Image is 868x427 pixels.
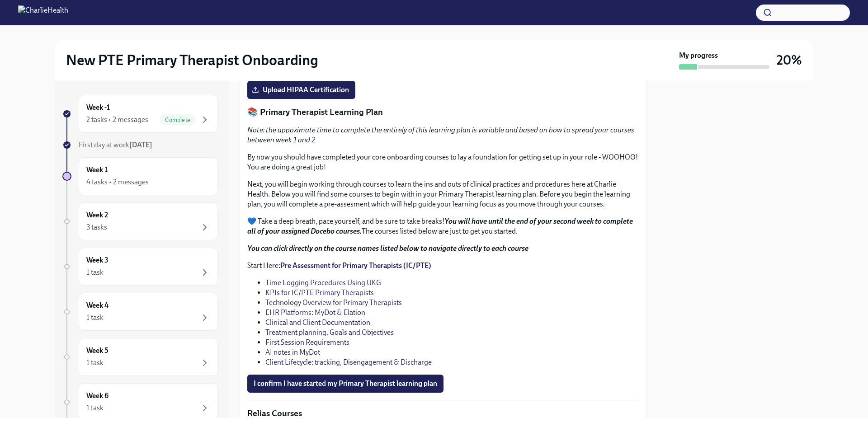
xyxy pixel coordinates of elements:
[62,338,218,376] a: Week 51 task
[86,222,107,232] div: 3 tasks
[265,358,432,366] a: Client Lifecycle: tracking, Disengagement & Discharge
[86,403,104,413] div: 1 task
[777,52,802,68] h3: 20%
[265,308,365,317] a: EHR Platforms: MyDot & Elation
[265,278,381,287] a: Time Logging Procedures Using UKG
[62,248,218,286] a: Week 31 task
[265,348,320,357] a: AI notes in MyDot
[247,261,639,271] p: Start Here:
[86,267,104,277] div: 1 task
[265,298,402,307] a: Technology Overview for Primary Therapists
[62,202,218,240] a: Week 23 tasks
[247,81,355,99] label: Upload HIPAA Certification
[247,244,528,253] strong: You can click directly on the course names listed below to navigate directly to each course
[679,51,718,61] strong: My progress
[86,177,149,187] div: 4 tasks • 2 messages
[247,152,639,172] p: By now you should have completed your core onboarding courses to lay a foundation for getting set...
[247,217,633,235] strong: You will have until the end of your second week to complete all of your assigned Docebo courses.
[86,346,108,356] h6: Week 5
[86,255,108,265] h6: Week 3
[62,157,218,195] a: Week 14 tasks • 2 messages
[86,358,104,368] div: 1 task
[62,95,218,133] a: Week -12 tasks • 2 messagesComplete
[265,328,394,337] a: Treatment planning, Goals and Objectives
[86,115,148,125] div: 2 tasks • 2 messages
[247,106,639,118] p: 📚 Primary Therapist Learning Plan
[86,165,108,175] h6: Week 1
[86,313,104,323] div: 1 task
[86,210,108,220] h6: Week 2
[62,293,218,331] a: Week 41 task
[86,103,110,113] h6: Week -1
[247,375,443,393] button: I confirm I have started my Primary Therapist learning plan
[247,216,639,236] p: 💙 Take a deep breath, pace yourself, and be sure to take breaks! The courses listed below are jus...
[280,261,431,270] a: Pre Assessment for Primary Therapists (IC/PTE)
[86,300,108,310] h6: Week 4
[129,141,152,149] strong: [DATE]
[18,5,68,20] img: CharlieHealth
[247,126,634,144] em: Note: the appoximate time to complete the entirely of this learning plan is variable and based on...
[247,179,639,209] p: Next, you will begin working through courses to learn the ins and outs of clinical practices and ...
[265,338,349,347] a: First Session Requirements
[86,391,108,401] h6: Week 6
[79,141,152,149] span: First day at work
[62,140,218,150] a: First day at work[DATE]
[254,85,349,94] span: Upload HIPAA Certification
[62,383,218,421] a: Week 61 task
[247,408,639,419] p: Relias Courses
[66,51,318,69] h2: New PTE Primary Therapist Onboarding
[265,318,370,327] a: Clinical and Client Documentation
[265,288,374,297] a: KPIs for IC/PTE Primary Therapists
[160,117,196,123] span: Complete
[254,379,437,388] span: I confirm I have started my Primary Therapist learning plan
